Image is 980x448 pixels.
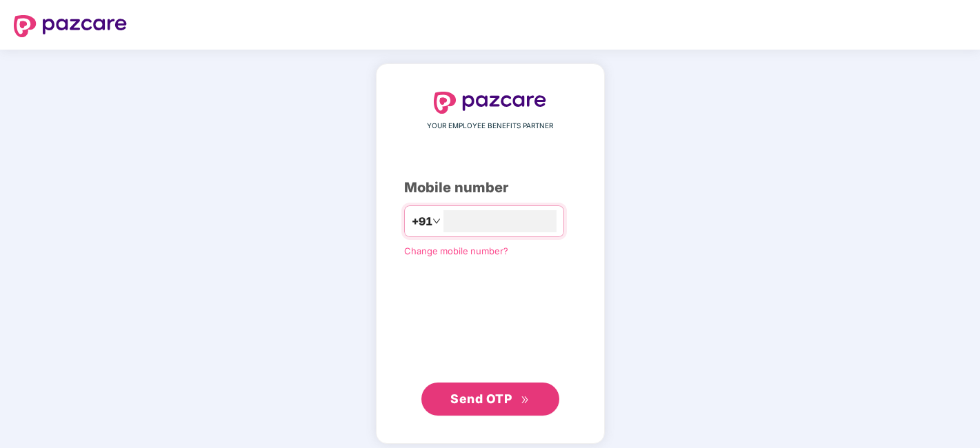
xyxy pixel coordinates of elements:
span: down [432,217,441,225]
span: Send OTP [450,391,512,406]
span: +91 [412,213,432,230]
img: logo [434,92,547,114]
div: Mobile number [404,177,577,198]
a: Change mobile number? [404,245,508,256]
span: double-right [521,396,530,405]
span: YOUR EMPLOYEE BENEFITS PARTNER [427,121,553,132]
button: Send OTPdouble-right [421,383,559,416]
img: logo [14,15,127,37]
